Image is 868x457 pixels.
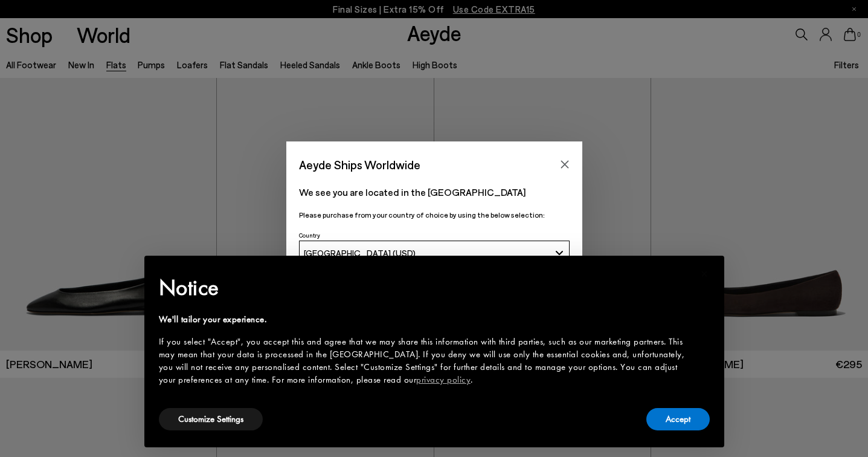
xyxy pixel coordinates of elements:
div: We'll tailor your experience. [159,313,690,326]
div: If you select "Accept", you accept this and agree that we may share this information with third p... [159,335,690,386]
h2: Notice [159,272,690,303]
a: privacy policy [416,374,471,386]
p: Please purchase from your country of choice by using the below selection: [299,209,570,221]
button: Close this notice [690,259,719,288]
p: We see you are located in the [GEOGRAPHIC_DATA] [299,185,570,199]
span: Aeyde Ships Worldwide [299,154,420,175]
button: Accept [646,408,710,430]
span: Country [299,232,320,239]
button: Close [556,155,574,173]
span: × [701,264,709,283]
button: Customize Settings [159,408,263,430]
